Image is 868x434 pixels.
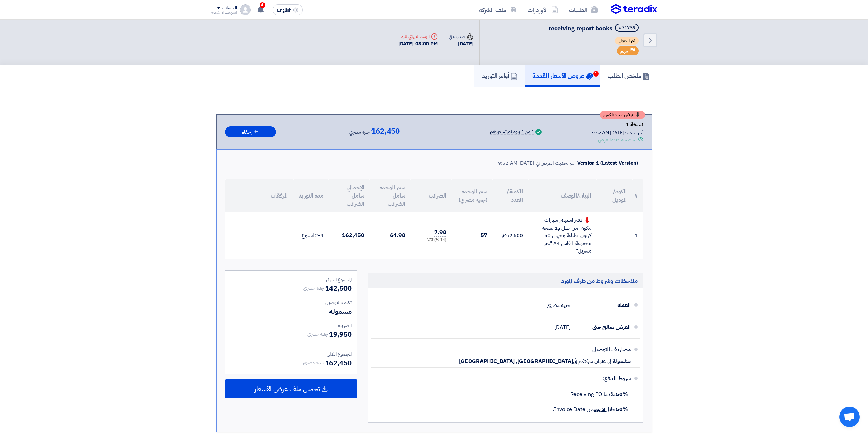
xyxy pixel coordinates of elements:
[329,329,351,339] span: 19,950
[434,228,446,237] span: 7.98
[632,212,643,259] td: 1
[329,306,351,316] span: مشموله
[522,2,564,18] a: الأوردرات
[576,341,631,358] div: مصاريف التوصيل
[592,129,643,136] div: أخر تحديث [DATE] 9:52 AM
[598,136,636,144] div: تمت مشاهدة العرض
[240,4,251,15] img: profile_test.png
[231,322,352,329] div: الضريبة
[390,231,405,240] span: 64.98
[273,4,303,15] button: English
[594,405,606,413] u: 3 يوم
[613,358,630,365] span: مشمولة
[254,386,320,392] span: تحميل ملف عرض الأسعار
[482,72,517,80] h5: أوامر التوريد
[349,128,370,136] span: جنيه مصري
[398,40,438,48] div: [DATE] 03:00 PM
[532,72,593,80] h5: عروض الأسعار المقدمة
[474,65,525,87] a: أوامر التوريد
[370,179,411,212] th: سعر الوحدة شامل الضرائب
[303,359,324,366] span: جنيه مصري
[547,299,570,312] div: جنيه مصري
[554,324,570,331] span: [DATE]
[225,126,276,138] button: إخفاء
[449,40,473,48] div: [DATE]
[611,4,657,14] img: Teradix logo
[493,212,528,259] td: دفتر
[615,37,639,45] span: تم القبول
[600,65,657,87] a: ملخص الطلب
[211,11,238,14] div: ايمن صداق شحاته
[382,370,631,387] div: شروط الدفع:
[576,319,631,336] div: العرض صالح حتى
[509,232,523,239] span: 2,500
[592,120,643,129] div: نسخة 1
[325,358,352,368] span: 162,450
[564,2,603,18] a: الطلبات
[231,351,352,358] div: المجموع الكلي
[225,179,293,212] th: المرفقات
[222,5,237,11] div: الحساب
[452,179,493,212] th: سعر الوحدة (جنيه مصري)
[498,159,574,167] div: تم تحديث العرض في [DATE] 9:52 AM
[577,159,638,167] div: Version 1 (Latest Version)
[293,212,329,259] td: 2-4 اسبوع
[839,407,860,427] div: Open chat
[603,112,634,117] span: عرض غير منافس
[619,26,635,30] div: #71739
[371,127,400,135] span: 162,450
[307,330,328,338] span: جنيه مصري
[616,405,628,413] strong: 50%
[329,179,370,212] th: الإجمالي شامل الضرائب
[528,179,597,212] th: البيان/الوصف
[573,358,613,365] span: الى عنوان شركتكم في
[525,65,600,87] a: عروض الأسعار المقدمة1
[368,273,643,288] h5: ملاحظات وشروط من طرف المورد
[411,179,452,212] th: الضرائب
[490,129,534,135] div: 1 من 1 بنود تم تسعيرهم
[231,299,352,306] div: تكلفه التوصيل
[534,216,591,255] div: دفتر استيلام سيارات مكون من اصل و1 نسخة كربون طباعة وجهين 50 مجموعة المقاس A4 "غير مسريل"
[325,283,352,294] span: 142,500
[548,24,612,33] span: receiving report books
[303,285,324,292] span: جنيه مصري
[398,33,438,40] div: الموعد النهائي للرد
[576,297,631,313] div: العملة
[608,72,650,80] h5: ملخص الطلب
[597,179,632,212] th: الكود/الموديل
[260,2,265,8] span: 4
[493,179,528,212] th: الكمية/العدد
[449,33,473,40] div: صدرت في
[342,231,364,240] span: 162,450
[231,276,352,283] div: المجموع الجزئي
[548,24,640,33] h5: receiving report books
[416,237,446,243] div: (14 %) VAT
[593,71,599,77] span: 1
[553,405,628,413] span: خلال من Invoice Date.
[277,8,291,13] span: English
[620,48,628,54] span: مهم
[570,390,628,398] span: مقدما Receiving PO
[632,179,643,212] th: #
[474,2,522,18] a: ملف الشركة
[480,231,487,240] span: 57
[616,390,628,398] strong: 50%
[459,358,573,365] span: [GEOGRAPHIC_DATA], [GEOGRAPHIC_DATA]
[293,179,329,212] th: مدة التوريد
